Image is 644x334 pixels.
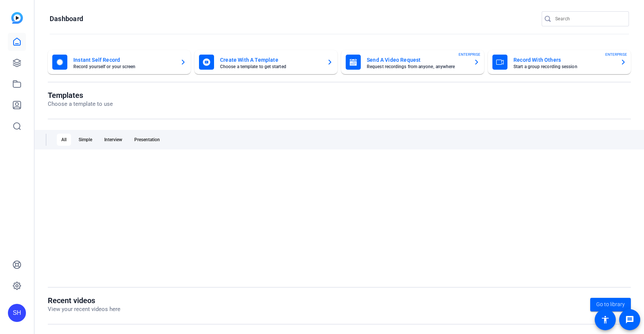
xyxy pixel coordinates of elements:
mat-icon: message [625,315,634,324]
div: Simple [74,134,97,146]
mat-card-subtitle: Choose a template to get started [220,64,321,69]
mat-card-title: Instant Self Record [73,55,174,64]
h1: Templates [48,91,113,100]
p: Choose a template to use [48,100,113,108]
mat-card-title: Send A Video Request [367,55,468,64]
p: View your recent videos here [48,305,120,314]
span: Go to library [596,300,625,308]
button: Create With A TemplateChoose a template to get started [194,50,337,74]
span: ENTERPRISE [605,52,627,57]
img: blue-gradient.svg [11,12,23,24]
h1: Dashboard [50,14,83,23]
h1: Recent videos [48,296,120,305]
button: Record With OthersStart a group recording sessionENTERPRISE [488,50,631,74]
mat-card-subtitle: Record yourself or your screen [73,64,174,69]
div: All [57,134,71,146]
mat-card-title: Create With A Template [220,55,321,64]
input: Search [555,14,623,23]
a: Go to library [590,298,631,311]
div: Presentation [130,134,164,146]
button: Instant Self RecordRecord yourself or your screen [48,50,191,74]
span: ENTERPRISE [459,52,480,57]
mat-card-subtitle: Start a group recording session [513,64,614,69]
div: Interview [100,134,127,146]
div: SH [8,304,26,322]
button: Send A Video RequestRequest recordings from anyone, anywhereENTERPRISE [341,50,484,74]
mat-card-subtitle: Request recordings from anyone, anywhere [367,64,468,69]
mat-icon: accessibility [601,315,610,324]
mat-card-title: Record With Others [513,55,614,64]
